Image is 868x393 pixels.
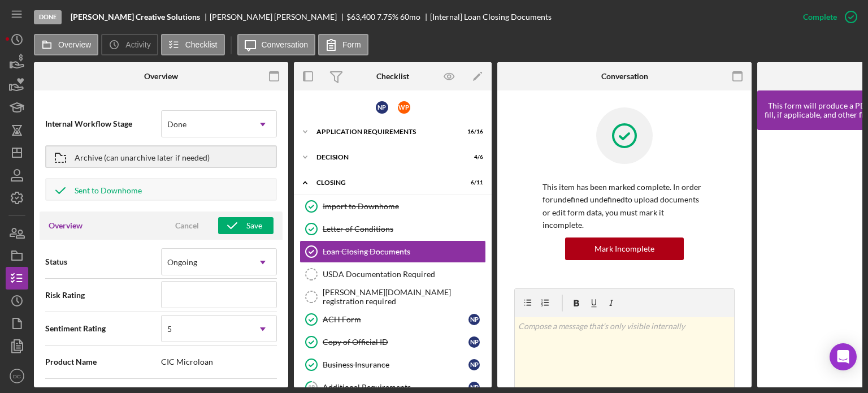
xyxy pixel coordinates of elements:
div: [PERSON_NAME] [PERSON_NAME] [210,12,346,21]
button: Cancel [159,217,215,234]
span: Product Name [45,356,161,368]
div: Additional Requirements [323,383,468,392]
div: Loan Closing Documents [323,247,485,256]
button: Sent to Downhome [45,178,277,201]
div: Done [34,10,62,24]
div: N P [376,101,388,114]
p: This item has been marked complete. In order for undefined undefined to upload documents or edit ... [542,181,706,232]
button: Complete [792,6,862,28]
a: ACH FormNP [300,308,486,331]
div: Sent to Downhome [75,179,142,200]
span: CIC Microloan [161,357,277,366]
div: Cancel [175,217,199,234]
a: Loan Closing Documents [300,240,486,263]
label: Form [342,40,361,49]
div: Save [246,217,262,234]
label: Checklist [185,40,218,49]
a: Business InsuranceNP [300,353,486,376]
div: APPLICATION REQUIREMENTS [316,128,455,135]
div: Copy of Official ID [323,338,468,347]
div: Decision [316,154,455,161]
button: Conversation [237,34,316,55]
div: Conversation [601,72,648,81]
div: [PERSON_NAME][DOMAIN_NAME] registration required [323,288,485,306]
a: Import to Downhome [300,195,486,218]
label: Activity [125,40,150,49]
span: Risk Rating [45,290,161,301]
div: N P [468,382,480,393]
button: Activity [101,34,158,55]
a: Copy of Official IDNP [300,331,486,353]
div: Import to Downhome [323,202,485,211]
span: Sentiment Rating [45,323,161,334]
div: Archive (can unarchive later if needed) [75,146,210,167]
div: USDA Documentation Required [323,270,485,279]
div: Complete [803,6,837,28]
button: Save [218,217,274,234]
span: Status [45,256,161,267]
div: $63,400 [346,12,375,21]
div: W P [398,101,410,114]
div: Letter of Conditions [323,224,485,234]
button: Checklist [161,34,225,55]
div: Mark Incomplete [594,237,654,260]
div: 60 mo [400,12,420,21]
button: DC [6,365,28,387]
div: [Internal] Loan Closing Documents [430,12,552,21]
div: 7.75 % [377,12,398,21]
div: CLOSING [316,179,455,186]
button: Form [318,34,368,55]
div: Business Insurance [323,360,468,369]
div: N P [468,314,480,325]
div: Overview [144,72,178,81]
div: ACH Form [323,315,468,324]
div: 16 / 16 [463,128,483,135]
div: 4 / 6 [463,154,483,161]
div: Open Intercom Messenger [830,343,857,370]
a: Letter of Conditions [300,218,486,240]
a: [PERSON_NAME][DOMAIN_NAME] registration required [300,286,486,308]
div: 5 [167,325,172,334]
b: [PERSON_NAME] Creative Solutions [71,12,200,21]
div: Done [167,120,186,129]
label: Conversation [262,40,309,49]
h3: Overview [49,220,83,231]
span: Internal Workflow Stage [45,118,161,129]
div: Checklist [376,72,409,81]
div: 6 / 11 [463,179,483,186]
text: DC [13,373,21,379]
button: Archive (can unarchive later if needed) [45,145,277,168]
div: N P [468,359,480,370]
tspan: 18 [308,383,315,391]
div: N P [468,336,480,348]
a: USDA Documentation Required [300,263,486,286]
label: Overview [58,40,91,49]
div: Ongoing [167,258,197,267]
button: Overview [34,34,98,55]
button: Mark Incomplete [565,237,684,260]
